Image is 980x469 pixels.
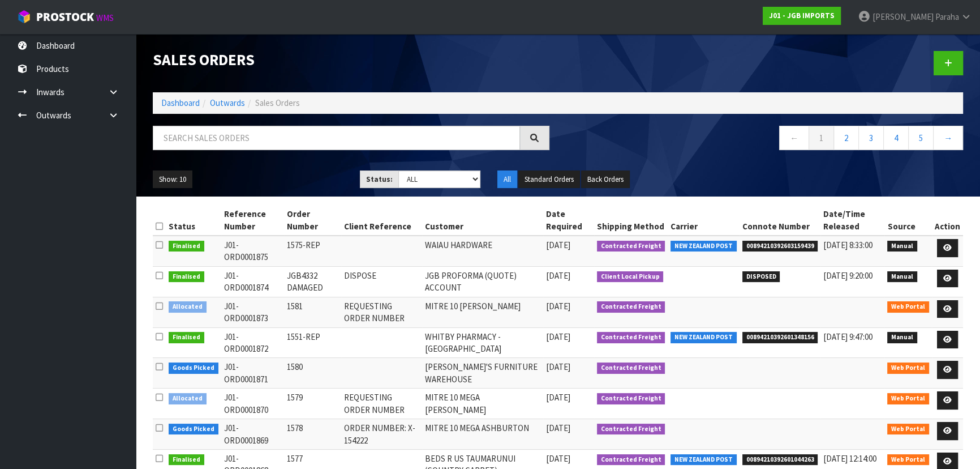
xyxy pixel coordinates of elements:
[887,301,929,313] span: Web Portal
[17,10,31,24] img: cube-alt.png
[169,241,204,252] span: Finalised
[518,170,580,189] button: Standard Orders
[422,297,543,327] td: MITRE 10 [PERSON_NAME]
[422,266,543,297] td: JGB PROFORMA (QUOTE) ACCOUNT
[597,301,665,313] span: Contracted Freight
[742,332,818,343] span: 00894210392601348156
[153,126,520,150] input: Search sales orders
[887,241,917,252] span: Manual
[872,11,934,22] span: [PERSON_NAME]
[742,271,780,283] span: DISPOSED
[887,271,917,283] span: Manual
[210,97,245,108] a: Outwards
[823,453,876,464] span: [DATE] 12:14:00
[169,363,218,374] span: Goods Picked
[887,332,917,343] span: Manual
[887,363,929,374] span: Web Portal
[255,97,300,108] span: Sales Orders
[566,126,963,154] nav: Page navigation
[668,205,740,236] th: Carrier
[221,266,285,297] td: J01-ORD0001874
[497,170,517,189] button: All
[887,424,929,435] span: Web Portal
[887,393,929,404] span: Web Portal
[546,453,570,464] span: [DATE]
[366,174,393,184] strong: Status:
[36,10,94,24] span: ProStock
[546,331,570,342] span: [DATE]
[883,126,909,150] a: 4
[933,126,963,150] a: →
[153,170,192,189] button: Show: 10
[422,389,543,419] td: MITRE 10 MEGA [PERSON_NAME]
[422,358,543,389] td: [PERSON_NAME]'S FURNITURE WAREHOUSE
[169,393,207,404] span: Allocated
[809,126,834,150] a: 1
[341,266,422,297] td: DISPOSE
[153,51,549,68] h1: Sales Orders
[284,297,341,327] td: 1581
[169,454,204,466] span: Finalised
[546,301,570,312] span: [DATE]
[763,7,841,25] a: J01 - JGB IMPORTS
[769,11,835,20] strong: J01 - JGB IMPORTS
[823,240,872,250] span: [DATE] 8:33:00
[166,205,221,236] th: Status
[594,205,668,236] th: Shipping Method
[820,205,884,236] th: Date/Time Released
[546,240,570,250] span: [DATE]
[581,170,630,189] button: Back Orders
[546,361,570,372] span: [DATE]
[422,419,543,450] td: MITRE 10 MEGA ASHBURTON
[284,419,341,450] td: 1578
[284,327,341,358] td: 1551-REP
[597,454,665,466] span: Contracted Freight
[858,126,884,150] a: 3
[546,270,570,281] span: [DATE]
[341,297,422,327] td: REQUESTING ORDER NUMBER
[884,205,932,236] th: Source
[887,454,929,466] span: Web Portal
[670,332,737,343] span: NEW ZEALAND POST
[422,205,543,236] th: Customer
[221,389,285,419] td: J01-ORD0001870
[597,271,664,283] span: Client Local Pickup
[546,392,570,403] span: [DATE]
[169,424,218,435] span: Goods Picked
[597,424,665,435] span: Contracted Freight
[779,126,809,150] a: ←
[284,236,341,266] td: 1575-REP
[543,205,594,236] th: Date Required
[823,331,872,342] span: [DATE] 9:47:00
[823,270,872,281] span: [DATE] 9:20:00
[740,205,821,236] th: Connote Number
[908,126,934,150] a: 5
[742,454,818,466] span: 00894210392601044263
[422,327,543,358] td: WHITBY PHARMACY - [GEOGRAPHIC_DATA]
[932,205,963,236] th: Action
[597,332,665,343] span: Contracted Freight
[169,332,204,343] span: Finalised
[284,266,341,297] td: JGB4332 DAMAGED
[742,241,818,252] span: 00894210392603159439
[221,236,285,266] td: J01-ORD0001875
[284,389,341,419] td: 1579
[597,241,665,252] span: Contracted Freight
[221,297,285,327] td: J01-ORD0001873
[670,241,737,252] span: NEW ZEALAND POST
[422,236,543,266] td: WAIAU HARDWARE
[221,327,285,358] td: J01-ORD0001872
[341,419,422,450] td: ORDER NUMBER: X-154222
[670,454,737,466] span: NEW ZEALAND POST
[221,419,285,450] td: J01-ORD0001869
[169,271,204,283] span: Finalised
[221,205,285,236] th: Reference Number
[169,301,207,313] span: Allocated
[96,12,114,23] small: WMS
[221,358,285,389] td: J01-ORD0001871
[597,393,665,404] span: Contracted Freight
[284,205,341,236] th: Order Number
[341,205,422,236] th: Client Reference
[284,358,341,389] td: 1580
[546,423,570,433] span: [DATE]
